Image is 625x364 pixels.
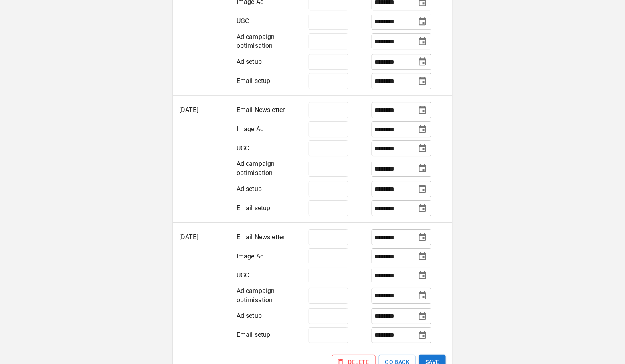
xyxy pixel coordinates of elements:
[173,223,230,350] td: [DATE]
[416,230,429,244] button: Choose date, selected date is Nov 1, 2025
[237,125,264,133] span: Image Ad
[416,329,429,342] button: Choose date, selected date is Nov 1, 2025
[416,103,429,117] button: Choose date, selected date is Oct 1, 2025
[237,252,264,260] span: Image Ad
[416,142,429,155] button: Choose date, selected date is Dec 1, 2025
[237,77,271,85] span: Email setup
[416,74,429,88] button: Choose date, selected date is Sep 1, 2025
[237,272,249,279] span: UGC
[416,269,429,282] button: Choose date, selected date is Jan 1, 2026
[416,35,429,48] button: Choose date, selected date is Sep 1, 2025
[416,289,429,303] button: Choose date, selected date is Nov 1, 2025
[237,33,275,50] span: Ad campaign optimisation
[416,15,429,28] button: Choose date, selected date is Nov 1, 2025
[237,287,275,304] span: Ad campaign optimisation
[237,160,275,177] span: Ad campaign optimisation
[416,182,429,196] button: Choose date, selected date is Oct 1, 2025
[416,122,429,136] button: Choose date, selected date is Oct 1, 2025
[237,58,262,65] span: Ad setup
[416,309,429,323] button: Choose date, selected date is Nov 1, 2025
[416,55,429,69] button: Choose date, selected date is Sep 1, 2025
[237,185,262,193] span: Ad setup
[173,96,230,223] td: [DATE]
[237,331,271,338] span: Email setup
[237,204,271,212] span: Email setup
[416,250,429,263] button: Choose date, selected date is Nov 1, 2025
[237,233,285,241] span: Email Newsletter
[237,144,249,152] span: UGC
[237,106,285,114] span: Email Newsletter
[416,201,429,215] button: Choose date, selected date is Oct 1, 2025
[416,162,429,175] button: Choose date, selected date is Oct 1, 2025
[237,17,249,25] span: UGC
[237,312,262,319] span: Ad setup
